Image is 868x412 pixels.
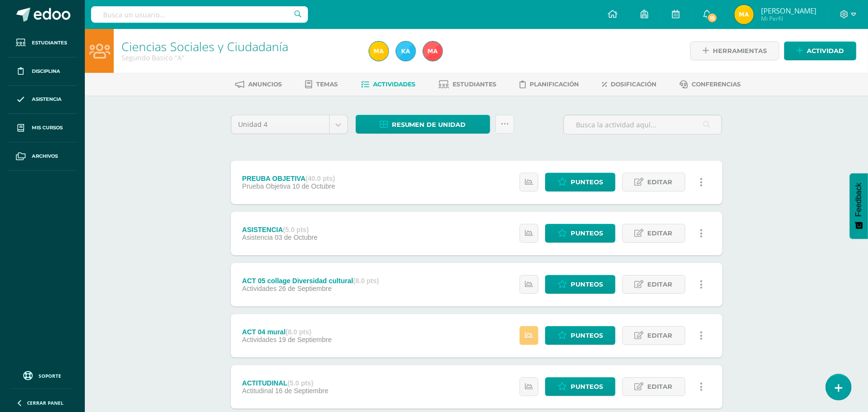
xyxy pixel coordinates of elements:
[648,378,673,396] span: Editar
[761,6,816,15] span: [PERSON_NAME]
[316,81,338,88] span: Temas
[121,53,358,62] div: Segundo Basico 'A'
[275,233,318,241] span: 03 de Octubre
[242,328,332,336] div: ACT 04 mural
[571,327,603,344] span: Punteos
[734,5,754,24] img: 215b9c9539769b3c2cc1c8ca402366c2.png
[369,41,388,61] img: 215b9c9539769b3c2cc1c8ca402366c2.png
[8,114,77,142] a: Mis cursos
[692,81,741,88] span: Conferencias
[8,29,77,57] a: Estudiantes
[32,96,62,103] span: Asistencia
[423,41,442,61] img: 0183f867e09162c76e2065f19ee79ccf.png
[242,336,277,343] span: Actividades
[545,224,615,243] a: Punteos
[242,233,273,241] span: Asistencia
[239,115,322,134] span: Unidad 4
[648,275,673,293] span: Editar
[242,387,273,395] span: Actitudinal
[283,226,309,233] strong: (5.0 pts)
[32,39,67,47] span: Estudiantes
[713,42,767,60] span: Herramientas
[242,277,379,285] div: ACT 05 collage Diversidad cultural
[27,399,64,406] span: Cerrar panel
[242,182,290,190] span: Prueba Objetiva
[571,275,603,293] span: Punteos
[571,173,603,191] span: Punteos
[279,336,332,343] span: 19 de Septiembre
[242,175,335,182] div: PREUBA OBJETIVA
[530,81,579,88] span: Planificación
[545,275,615,294] a: Punteos
[396,41,415,61] img: 258196113818b181416f1cb94741daed.png
[306,175,335,182] strong: (40.0 pts)
[8,142,77,171] a: Archivos
[39,372,62,379] span: Soporte
[564,115,721,134] input: Busca la actividad aquí...
[453,81,496,88] span: Estudiantes
[545,326,615,345] a: Punteos
[648,173,673,191] span: Editar
[279,285,332,292] span: 26 de Septiembre
[648,224,673,242] span: Editar
[571,378,603,396] span: Punteos
[784,41,856,60] a: Actividad
[286,328,312,336] strong: (8.0 pts)
[275,387,329,395] span: 16 de Septiembre
[12,369,73,382] a: Soporte
[392,116,466,134] span: Resumen de unidad
[288,379,314,387] strong: (5.0 pts)
[571,224,603,242] span: Punteos
[807,42,844,60] span: Actividad
[121,40,358,53] h1: Ciencias Sociales y Ciudadanía
[545,377,615,396] a: Punteos
[242,226,317,233] div: ASISTENCIA
[8,86,77,114] a: Asistencia
[761,14,816,23] span: Mi Perfil
[707,13,718,23] span: 15
[121,38,288,55] a: Ciencias Sociales y Ciudadanía
[91,6,308,23] input: Busca un usuario...
[242,285,277,292] span: Actividades
[242,379,328,387] div: ACTITUDINAL
[8,57,77,86] a: Disciplina
[235,77,282,92] a: Anuncios
[356,115,490,134] a: Resumen de unidad
[32,68,60,75] span: Disciplina
[32,152,58,160] span: Archivos
[248,81,282,88] span: Anuncios
[305,77,338,92] a: Temas
[353,277,379,285] strong: (8.0 pts)
[611,81,656,88] span: Dosificación
[680,77,741,92] a: Conferencias
[293,182,335,190] span: 10 de Octubre
[545,173,615,192] a: Punteos
[648,327,673,344] span: Editar
[439,77,496,92] a: Estudiantes
[855,183,863,217] span: Feedback
[32,124,63,132] span: Mis cursos
[690,41,779,60] a: Herramientas
[602,77,656,92] a: Dosificación
[850,173,868,239] button: Feedback - Mostrar encuesta
[231,115,347,134] a: Unidad 4
[520,77,579,92] a: Planificación
[361,77,415,92] a: Actividades
[373,81,415,88] span: Actividades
